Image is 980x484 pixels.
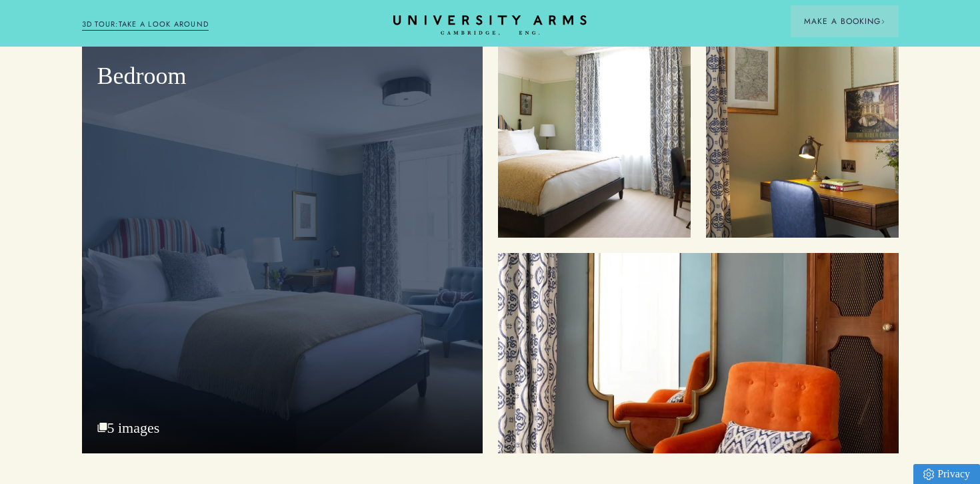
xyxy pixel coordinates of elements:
[804,15,885,27] span: Make a Booking
[791,5,899,37] button: Make a BookingArrow icon
[393,15,587,36] a: Home
[923,469,934,480] img: Privacy
[913,464,980,484] a: Privacy
[82,19,209,31] a: 3D TOUR:TAKE A LOOK AROUND
[97,61,467,93] p: Bedroom
[881,19,885,24] img: Arrow icon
